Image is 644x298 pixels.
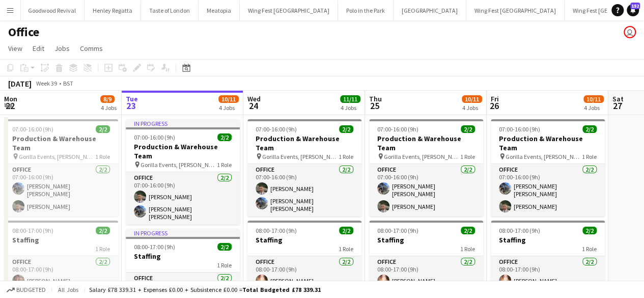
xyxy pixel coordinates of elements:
[85,1,141,20] button: Henley Regatta
[612,94,624,103] span: Sat
[506,153,582,160] span: Gorilla Events, [PERSON_NAME][GEOGRAPHIC_DATA], [GEOGRAPHIC_DATA], [GEOGRAPHIC_DATA]
[141,161,217,169] span: Gorilla Events, [PERSON_NAME][GEOGRAPHIC_DATA], [GEOGRAPHIC_DATA], [GEOGRAPHIC_DATA]
[256,227,297,234] span: 08:00-17:00 (9h)
[247,164,361,216] app-card-role: Office2/207:00-16:00 (9h)[PERSON_NAME][PERSON_NAME] [PERSON_NAME]
[3,100,17,112] span: 22
[80,44,103,53] span: Comms
[247,94,261,103] span: Wed
[611,100,624,112] span: 27
[33,44,44,53] span: Edit
[339,153,353,160] span: 1 Role
[34,79,59,87] span: Week 39
[54,44,70,53] span: Jobs
[247,119,361,216] app-job-card: 07:00-16:00 (9h)2/2Production & Warehouse Team Gorilla Events, [PERSON_NAME][GEOGRAPHIC_DATA], [G...
[218,95,239,103] span: 10/11
[101,104,117,112] div: 4 Jobs
[491,119,605,216] app-job-card: 07:00-16:00 (9h)2/2Production & Warehouse Team Gorilla Events, [PERSON_NAME][GEOGRAPHIC_DATA], [G...
[124,100,138,112] span: 23
[394,1,466,20] button: [GEOGRAPHIC_DATA]
[217,133,232,141] span: 2/2
[582,245,597,253] span: 1 Role
[583,95,604,103] span: 10/11
[4,94,17,103] span: Mon
[369,235,483,245] h3: Staffing
[50,42,74,55] a: Jobs
[4,134,118,152] h3: Production & Warehouse Team
[95,245,110,253] span: 1 Role
[20,1,85,20] button: Goodwood Revival
[29,42,48,55] a: Edit
[16,286,46,293] span: Budgeted
[369,134,483,152] h3: Production & Warehouse Team
[95,153,110,160] span: 1 Role
[582,227,597,234] span: 2/2
[584,104,603,112] div: 4 Jobs
[141,1,199,20] button: Taste of London
[8,78,32,89] div: [DATE]
[96,227,110,234] span: 2/2
[217,243,232,251] span: 2/2
[466,1,565,20] button: Wing Fest [GEOGRAPHIC_DATA]
[134,243,175,251] span: 08:00-17:00 (9h)
[247,235,361,245] h3: Staffing
[377,125,418,133] span: 07:00-16:00 (9h)
[5,284,47,295] button: Budgeted
[12,125,53,133] span: 07:00-16:00 (9h)
[19,153,95,160] span: Gorilla Events, [PERSON_NAME][GEOGRAPHIC_DATA], [GEOGRAPHIC_DATA], [GEOGRAPHIC_DATA]
[339,245,353,253] span: 1 Role
[499,125,540,133] span: 07:00-16:00 (9h)
[460,245,475,253] span: 1 Role
[4,119,118,216] app-job-card: 07:00-16:00 (9h)2/2Production & Warehouse Team Gorilla Events, [PERSON_NAME][GEOGRAPHIC_DATA], [G...
[627,4,639,16] a: 152
[56,286,80,293] span: All jobs
[582,153,597,160] span: 1 Role
[126,94,138,103] span: Tue
[12,227,53,234] span: 08:00-17:00 (9h)
[338,1,394,20] button: Polo in the Park
[499,227,540,234] span: 08:00-17:00 (9h)
[491,134,605,152] h3: Production & Warehouse Team
[242,286,321,293] span: Total Budgeted £78 339.31
[96,125,110,133] span: 2/2
[126,252,240,261] h3: Staffing
[462,104,482,112] div: 4 Jobs
[246,100,261,112] span: 24
[100,95,115,103] span: 8/9
[199,1,240,20] button: Meatopia
[217,261,232,269] span: 1 Role
[8,24,39,40] h1: Office
[126,172,240,225] app-card-role: Office2/207:00-16:00 (9h)[PERSON_NAME][PERSON_NAME] [PERSON_NAME]
[384,153,460,160] span: Gorilla Events, [PERSON_NAME][GEOGRAPHIC_DATA], [GEOGRAPHIC_DATA], [GEOGRAPHIC_DATA]
[4,235,118,245] h3: Staffing
[63,79,73,87] div: BST
[247,134,361,152] h3: Production & Warehouse Team
[369,164,483,216] app-card-role: Office2/207:00-16:00 (9h)[PERSON_NAME] [PERSON_NAME][PERSON_NAME]
[126,119,240,225] app-job-card: In progress07:00-16:00 (9h)2/2Production & Warehouse Team Gorilla Events, [PERSON_NAME][GEOGRAPHI...
[4,164,118,216] app-card-role: Office2/207:00-16:00 (9h)[PERSON_NAME] [PERSON_NAME][PERSON_NAME]
[262,153,339,160] span: Gorilla Events, [PERSON_NAME][GEOGRAPHIC_DATA], [GEOGRAPHIC_DATA], [GEOGRAPHIC_DATA]
[377,227,418,234] span: 08:00-17:00 (9h)
[489,100,499,112] span: 26
[582,125,597,133] span: 2/2
[219,104,238,112] div: 4 Jobs
[8,44,22,53] span: View
[240,1,338,20] button: Wing Fest [GEOGRAPHIC_DATA]
[461,227,475,234] span: 2/2
[217,161,232,169] span: 1 Role
[368,100,382,112] span: 25
[462,95,482,103] span: 10/11
[369,119,483,216] app-job-card: 07:00-16:00 (9h)2/2Production & Warehouse Team Gorilla Events, [PERSON_NAME][GEOGRAPHIC_DATA], [G...
[339,125,353,133] span: 2/2
[630,3,640,9] span: 152
[4,42,26,55] a: View
[624,26,636,38] app-user-avatar: Gorilla Staffing
[126,119,240,127] div: In progress
[340,95,360,103] span: 11/11
[126,229,240,237] div: In progress
[369,94,382,103] span: Thu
